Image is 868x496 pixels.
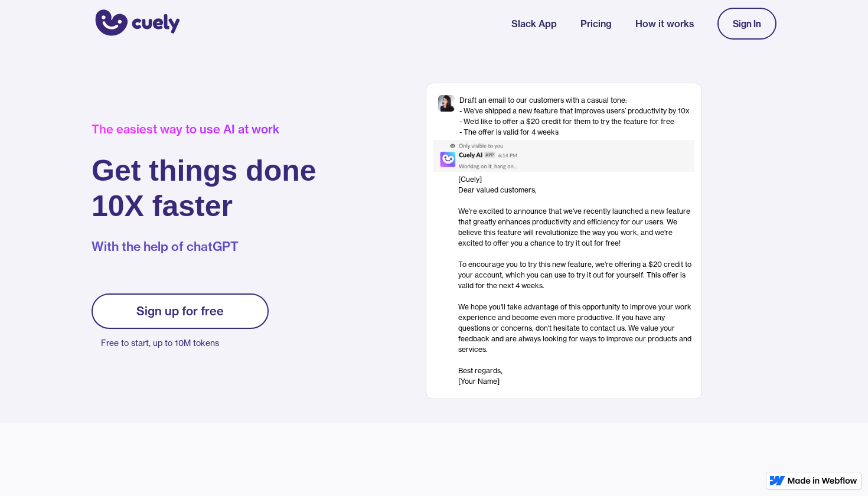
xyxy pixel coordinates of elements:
[788,477,857,484] img: Made in Webflow
[92,293,269,329] a: Sign up for free
[101,335,269,351] p: Free to start, up to 10M tokens
[635,17,694,31] a: How it works
[580,17,612,31] a: Pricing
[92,238,316,256] p: With the help of chatGPT
[458,174,694,387] div: [Cuely] Dear valued customers, ‍ We're excited to announce that we've recently launched a new fea...
[733,18,761,29] div: Sign In
[92,122,316,136] div: The easiest way to use AI at work
[136,304,224,318] div: Sign up for free
[717,8,776,40] a: Sign In
[92,153,316,224] h1: Get things done 10X faster
[92,2,180,45] a: home
[511,17,557,31] a: Slack App
[459,95,690,138] div: Draft an email to our customers with a casual tone: - We’ve shipped a new feature that improves u...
